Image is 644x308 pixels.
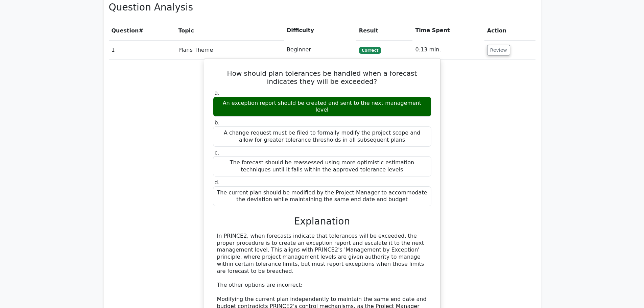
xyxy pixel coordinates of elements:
[109,21,176,40] th: #
[109,2,535,13] h3: Question Analysis
[175,40,284,60] td: Plans Theme
[217,216,427,227] h3: Explanation
[412,40,484,60] td: 0:13 min.
[484,21,535,40] th: Action
[356,21,413,40] th: Result
[213,126,431,147] div: A change request must be filed to formally modify the project scope and allow for greater toleran...
[212,69,432,86] h5: How should plan tolerances be handled when a forecast indicates they will be exceeded?
[213,186,431,207] div: The current plan should be modified by the Project Manager to accommodate the deviation while mai...
[215,119,220,126] span: b.
[215,179,220,186] span: d.
[284,40,356,60] td: Beginner
[109,40,176,60] td: 1
[215,90,220,96] span: a.
[412,21,484,40] th: Time Spent
[112,27,139,34] span: Question
[175,21,284,40] th: Topic
[215,149,219,156] span: c.
[213,156,431,176] div: The forecast should be reassessed using more optimistic estimation techniques until it falls with...
[487,45,510,55] button: Review
[359,47,381,54] span: Correct
[284,21,356,40] th: Difficulty
[213,97,431,117] div: An exception report should be created and sent to the next management level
